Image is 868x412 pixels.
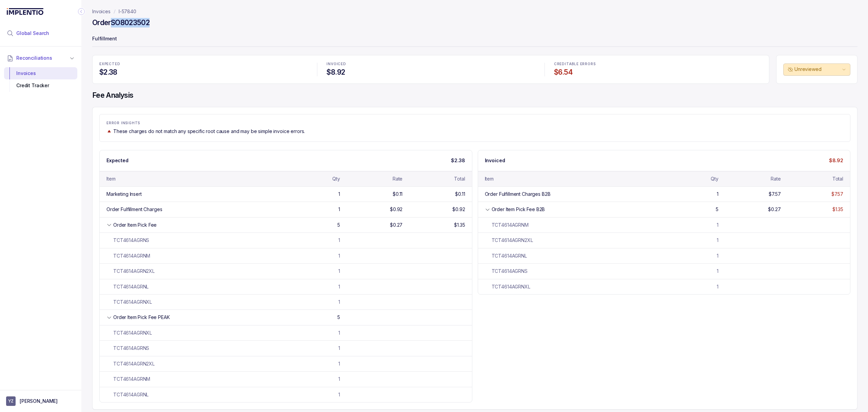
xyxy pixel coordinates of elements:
div: $0.11 [455,191,465,198]
p: INVOICED [327,62,535,66]
div: 1 [338,191,340,198]
h4: Fee Analysis [92,91,857,100]
div: Reconciliations [4,66,77,93]
span: Global Search [16,30,49,37]
div: Marketing Insert [106,191,142,198]
div: $0.92 [452,206,465,213]
div: TCT4614AGRNS [485,268,528,275]
div: Item [106,175,115,182]
div: 1 [338,330,340,336]
div: $0.92 [390,206,402,213]
p: Invoiced [485,157,505,164]
div: Collapse Icon [77,7,85,16]
div: TCT4614AGRN2XL [106,268,155,275]
div: TCT4614AGRNL [106,283,149,290]
div: TCT4614AGRNM [106,252,150,259]
p: Unreviewed [794,66,841,73]
div: 1 [717,268,718,275]
div: TCT4614AGRN2XL [106,360,155,367]
div: 1 [338,299,340,305]
p: $8.92 [829,157,843,164]
div: 1 [338,283,340,290]
div: TCT4614AGRNXL [106,330,152,336]
div: TCT4614AGRNL [106,391,149,398]
div: 1 [717,252,718,259]
p: EXPECTED [99,62,308,66]
h4: $6.54 [554,68,762,77]
div: Invoices [9,67,72,79]
div: $7.57 [769,191,781,198]
h4: $2.38 [99,68,308,77]
div: Rate [771,175,781,182]
div: TCT4614AGRNXL [485,283,530,290]
div: 1 [338,360,340,367]
div: TCT4614AGRNS [106,237,149,244]
div: Order Item Pick Fee PEAK [113,314,170,321]
nav: breadcrumb [92,8,136,15]
div: Order Item Pick Fee B2B [492,206,545,213]
div: Qty [711,175,718,182]
div: 1 [717,191,718,198]
div: $0.27 [768,206,781,213]
div: $1.35 [454,222,465,228]
div: TCT4614AGRNL [485,252,527,259]
a: I-57840 [119,8,136,15]
div: Order Fulfillment Charges B2B [485,191,551,198]
div: TCT4614AGRNM [106,376,150,382]
button: User initials[PERSON_NAME] [6,396,75,406]
div: Rate [393,175,402,182]
p: ERROR INSIGHTS [106,121,843,125]
img: trend image [106,129,112,134]
div: 1 [338,206,340,213]
div: TCT4614AGRNS [106,345,149,352]
p: [PERSON_NAME] [20,398,58,405]
div: 1 [338,268,340,275]
button: Reconciliations [4,51,77,65]
div: 1 [338,345,340,352]
div: $0.27 [390,222,402,228]
div: Item [485,175,494,182]
div: 1 [717,237,718,244]
div: Total [454,175,465,182]
span: Reconciliations [16,55,52,61]
div: 5 [337,222,340,228]
div: Order Fulfillment Charges [106,206,162,213]
div: 1 [338,391,340,398]
p: Expected [106,157,129,164]
div: Order Item Pick Fee [113,222,157,228]
span: User initials [6,396,16,406]
div: $0.11 [393,191,402,198]
p: $2.38 [451,157,465,164]
div: $7.57 [831,191,843,198]
button: Unreviewed [783,63,850,76]
p: These charges do not match any specific root cause and may be simple invoice errors. [113,128,305,135]
div: 5 [337,314,340,321]
a: Invoices [92,8,111,15]
div: 1 [717,283,718,290]
p: CREDITABLE ERRORS [554,62,762,66]
div: 1 [338,237,340,244]
div: 1 [717,222,718,228]
div: 5 [716,206,718,213]
h4: Order SO8023502 [92,18,150,27]
p: Fulfillment [92,33,857,46]
div: TCT4614AGRNM [485,222,529,228]
div: 1 [338,376,340,382]
div: 1 [338,252,340,259]
div: Total [832,175,843,182]
h4: $8.92 [327,68,535,77]
div: TCT4614AGRNXL [106,299,152,305]
div: $1.35 [832,206,843,213]
div: Credit Tracker [9,79,72,92]
div: TCT4614AGRN2XL [485,237,533,244]
div: Qty [332,175,340,182]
